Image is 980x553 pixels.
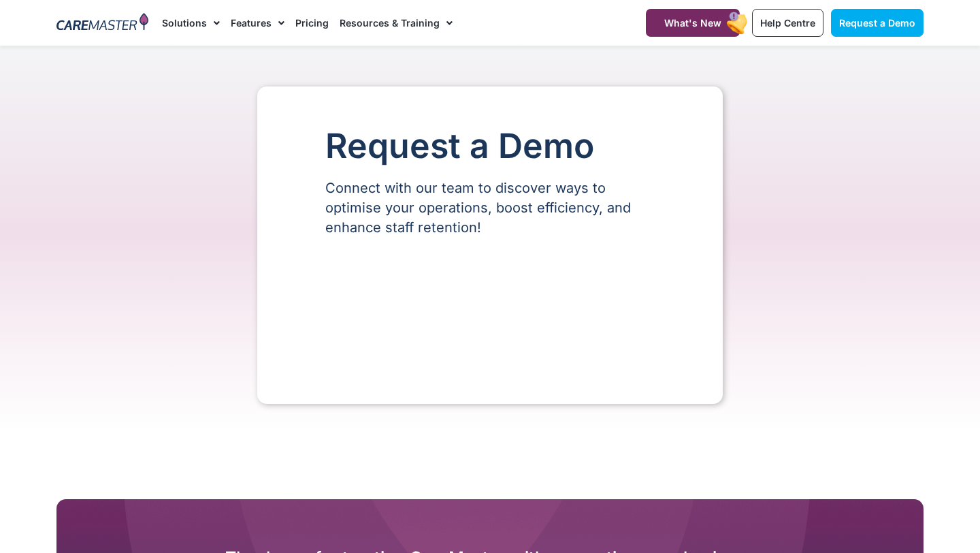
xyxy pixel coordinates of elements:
iframe: Form 0 [325,261,655,363]
p: Connect with our team to discover ways to optimise your operations, boost efficiency, and enhance... [325,178,655,238]
h1: Request a Demo [325,127,655,165]
a: What's New [646,9,740,37]
a: Help Centre [752,9,823,37]
span: What's New [664,17,721,29]
a: Request a Demo [831,9,924,37]
span: Help Centre [760,17,815,29]
img: CareMaster Logo [56,13,148,33]
span: Request a Demo [839,17,915,29]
